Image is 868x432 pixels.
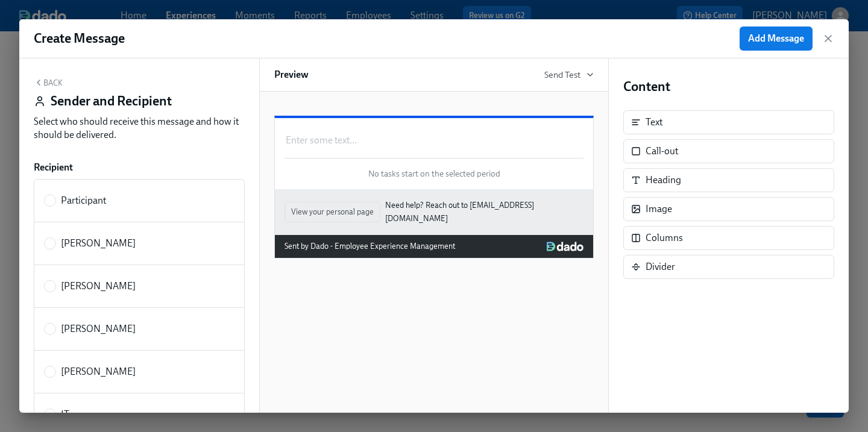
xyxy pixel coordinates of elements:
[623,110,834,134] div: Text
[285,240,455,253] div: Sent by Dado - Employee Experience Management
[34,30,125,48] h1: Create Message
[646,116,662,129] div: Text
[285,202,380,222] button: View your personal page
[623,139,834,163] div: Call-out
[61,365,136,378] span: [PERSON_NAME]
[646,231,683,245] div: Columns
[623,197,834,221] div: Image
[544,69,594,81] button: Send Test
[623,226,834,250] div: Columns
[61,408,69,421] span: IT
[740,27,813,51] button: Add Message
[646,174,681,187] div: Heading
[61,322,136,336] span: [PERSON_NAME]
[623,255,834,279] div: Divider
[61,194,106,207] span: Participant
[34,78,63,87] button: Back
[368,168,500,180] span: No tasks start on the selected period
[61,237,136,250] span: [PERSON_NAME]
[34,115,245,142] div: Select who should receive this message and how it should be delivered.
[646,145,678,158] div: Call-out
[623,168,834,192] div: Heading
[61,280,136,293] span: [PERSON_NAME]
[547,242,583,251] img: Dado
[274,68,309,81] h6: Preview
[34,161,73,174] label: Recipient
[285,133,583,148] div: Enter some text...
[385,199,583,225] a: Need help? Reach out to [EMAIL_ADDRESS][DOMAIN_NAME]
[51,92,172,110] h4: Sender and Recipient
[748,33,804,45] span: Add Message
[646,260,675,274] div: Divider
[291,206,374,218] span: View your personal page
[646,202,672,216] div: Image
[623,78,834,96] h4: Content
